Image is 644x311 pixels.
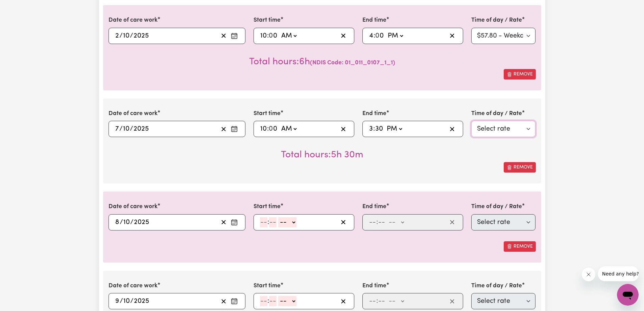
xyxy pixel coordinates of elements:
input: ---- [134,217,149,227]
span: / [119,125,123,133]
button: Clear date [218,217,229,227]
span: / [120,219,123,226]
input: -- [123,124,130,134]
span: / [130,219,134,226]
input: -- [376,31,384,41]
button: Remove this shift [504,241,536,252]
input: -- [123,296,130,306]
input: -- [260,124,267,134]
input: -- [369,31,374,41]
input: -- [369,296,376,306]
label: Time of day / Rate [471,109,522,118]
label: Start time [254,282,281,290]
label: Date of care work [109,109,158,118]
label: Start time [254,202,281,211]
label: Time of day / Rate [471,16,522,25]
button: Enter the date of care work [229,124,240,134]
label: Start time [254,16,281,25]
input: -- [260,217,267,227]
span: : [267,32,269,40]
span: / [130,125,133,133]
input: -- [115,296,120,306]
input: -- [115,31,119,41]
input: -- [378,217,385,227]
button: Clear date [218,296,229,306]
input: ---- [133,124,149,134]
button: Enter the date of care work [229,296,240,306]
input: -- [375,124,383,134]
span: Total hours worked: 5 hours 30 minutes [281,150,363,160]
input: ---- [134,296,149,306]
input: -- [269,31,278,41]
input: -- [123,31,130,41]
span: : [267,297,269,305]
label: Date of care work [109,202,158,211]
span: : [267,125,269,133]
span: / [120,297,123,305]
label: Date of care work [109,282,158,290]
span: ( 01_011_0107_1_1 ) [310,60,395,66]
input: -- [369,217,376,227]
input: -- [378,296,385,306]
span: Need any help? [4,5,41,10]
iframe: Button to launch messaging window [617,284,639,306]
iframe: Close message [582,268,595,281]
input: ---- [133,31,149,41]
input: -- [123,217,130,227]
strong: NDIS Code: [312,60,343,66]
label: End time [362,202,386,211]
span: 0 [375,32,379,39]
label: Time of day / Rate [471,202,522,211]
label: End time [362,16,386,25]
span: Total hours worked: 6 hours [249,57,310,67]
input: -- [260,31,267,41]
label: End time [362,282,386,290]
input: -- [260,296,267,306]
input: -- [369,124,373,134]
label: End time [362,109,386,118]
button: Remove this shift [504,162,536,173]
span: : [374,32,375,40]
input: -- [115,124,119,134]
span: : [267,219,269,226]
button: Enter the date of care work [229,217,240,227]
span: / [119,32,123,40]
span: : [376,297,378,305]
input: -- [269,296,277,306]
button: Enter the date of care work [229,31,240,41]
input: -- [115,217,120,227]
button: Clear date [218,31,229,41]
label: Time of day / Rate [471,282,522,290]
button: Clear date [218,124,229,134]
span: : [373,125,375,133]
input: -- [269,124,278,134]
span: / [130,297,134,305]
label: Date of care work [109,16,158,25]
input: -- [269,217,277,227]
button: Remove this shift [504,69,536,80]
span: 0 [269,126,273,132]
span: : [376,219,378,226]
label: Start time [254,109,281,118]
iframe: Message from company [598,266,639,281]
span: / [130,32,133,40]
span: 0 [269,32,273,39]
